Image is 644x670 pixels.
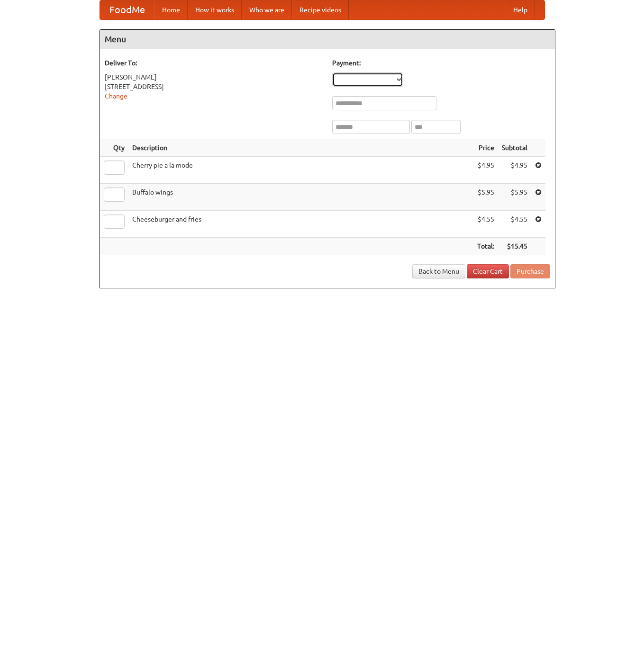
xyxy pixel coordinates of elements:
[510,264,550,278] button: Purchase
[128,157,473,184] td: Cherry pie a la mode
[100,30,555,49] h4: Menu
[506,0,535,19] a: Help
[498,211,531,238] td: $4.55
[128,211,473,238] td: Cheeseburger and fries
[498,184,531,211] td: $5.95
[105,72,323,82] div: [PERSON_NAME]
[105,92,127,100] a: Change
[242,0,292,19] a: Who we are
[473,157,498,184] td: $4.95
[292,0,349,19] a: Recipe videos
[105,58,323,68] h5: Deliver To:
[498,157,531,184] td: $4.95
[473,139,498,157] th: Price
[154,0,188,19] a: Home
[473,211,498,238] td: $4.55
[188,0,242,19] a: How it works
[100,139,128,157] th: Qty
[467,264,509,278] a: Clear Cart
[105,82,323,91] div: [STREET_ADDRESS]
[473,184,498,211] td: $5.95
[332,58,550,68] h5: Payment:
[128,184,473,211] td: Buffalo wings
[498,238,531,255] th: $15.45
[412,264,465,278] a: Back to Menu
[128,139,473,157] th: Description
[498,139,531,157] th: Subtotal
[473,238,498,255] th: Total:
[100,0,154,19] a: FoodMe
